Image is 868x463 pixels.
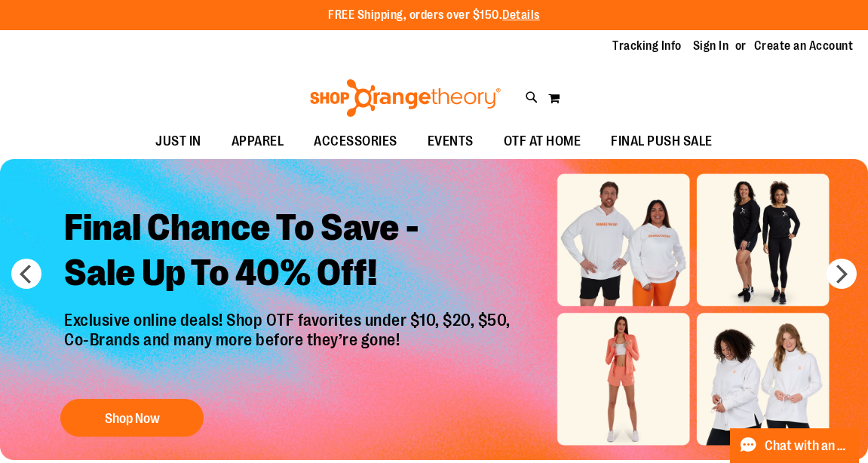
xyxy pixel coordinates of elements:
a: Tracking Info [612,38,682,54]
a: Create an Account [754,38,854,54]
span: ACCESSORIES [314,124,397,158]
span: OTF AT HOME [504,124,581,158]
span: FINAL PUSH SALE [611,124,713,158]
button: Chat with an Expert [730,428,860,463]
button: prev [11,259,41,289]
p: FREE Shipping, orders over $150. [328,7,540,24]
span: EVENTS [428,124,474,158]
a: Final Chance To Save -Sale Up To 40% Off! Exclusive online deals! Shop OTF favorites under $10, $... [53,194,526,445]
a: Details [502,8,540,22]
p: Exclusive online deals! Shop OTF favorites under $10, $20, $50, Co-Brands and many more before th... [53,311,526,385]
button: Shop Now [60,400,204,437]
img: Shop Orangetheory [308,79,503,117]
a: Sign In [693,38,729,54]
button: next [827,259,857,289]
span: JUST IN [155,124,201,158]
h2: Final Chance To Save - Sale Up To 40% Off! [53,194,526,311]
span: APPAREL [232,124,284,158]
span: Chat with an Expert [765,439,850,453]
